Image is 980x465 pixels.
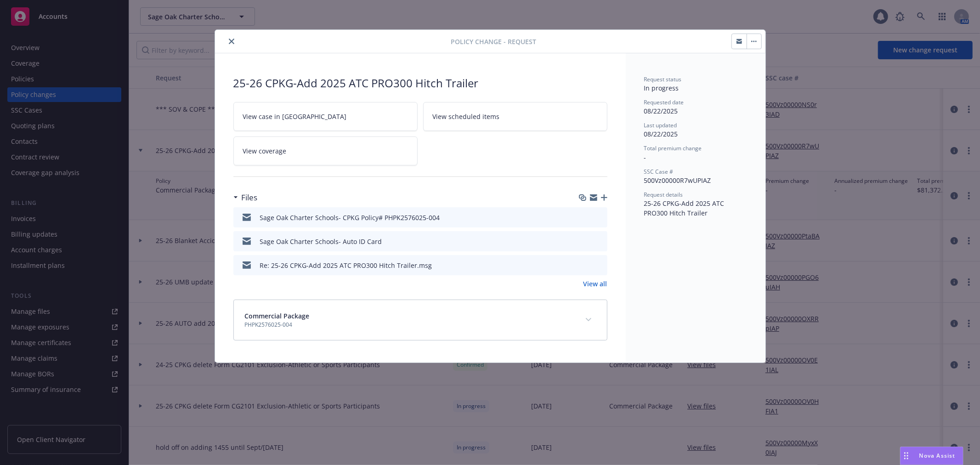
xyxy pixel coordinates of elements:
span: View coverage [243,146,287,156]
div: 25-26 CPKG-Add 2025 ATC PRO300 Hitch Trailer [233,75,607,91]
span: PHPK2576025-004 [245,321,310,329]
span: Request details [644,191,683,198]
a: View scheduled items [423,102,607,131]
a: View case in [GEOGRAPHIC_DATA] [233,102,418,131]
h3: Files [242,192,258,204]
span: In progress [644,84,679,92]
span: Nova Assist [919,452,956,459]
span: Request status [644,75,682,83]
span: View case in [GEOGRAPHIC_DATA] [243,112,347,121]
div: Sage Oak Charter Schools- CPKG Policy# PHPK2576025-004 [260,213,440,222]
span: Total premium change [644,144,702,152]
span: - [644,153,646,162]
div: Sage Oak Charter Schools- Auto ID Card [260,237,382,246]
button: Nova Assist [900,447,963,465]
button: download file [581,237,588,246]
span: SSC Case # [644,168,674,176]
a: View all [583,279,607,289]
button: preview file [595,261,604,270]
div: Files [233,192,258,204]
div: Commercial PackagePHPK2576025-004expand content [234,300,607,340]
span: 08/22/2025 [644,107,678,115]
button: preview file [595,213,604,222]
span: 500Vz00000R7wUPIAZ [644,176,711,185]
button: close [226,36,237,47]
span: 25-26 CPKG-Add 2025 ATC PRO300 Hitch Trailer [644,199,726,217]
span: View scheduled items [433,112,500,121]
button: download file [581,213,588,222]
div: Re: 25-26 CPKG-Add 2025 ATC PRO300 Hitch Trailer.msg [260,261,432,270]
span: Requested date [644,98,684,106]
div: Drag to move [901,447,912,465]
button: preview file [595,237,604,246]
span: Policy change - Request [451,37,537,46]
span: Commercial Package [245,311,310,321]
span: Last updated [644,121,677,129]
button: download file [581,261,588,270]
span: 08/22/2025 [644,130,678,138]
button: expand content [581,312,596,327]
a: View coverage [233,136,418,165]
